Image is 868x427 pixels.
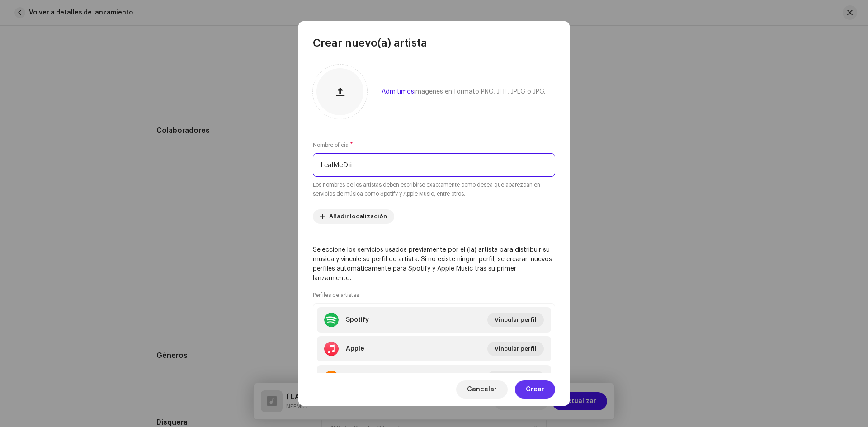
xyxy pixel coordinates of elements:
button: Cancelar [456,380,508,399]
button: Vincular perfil [487,371,544,385]
button: Vincular perfil [487,313,544,327]
p: Seleccione los servicios usados previamente por el (la) artista para distribuir su música y vincu... [313,245,555,283]
small: Nombre oficial [313,141,350,150]
button: Vincular perfil [487,342,544,356]
span: Cancelar [467,380,497,399]
div: Apple [346,345,364,352]
span: Añadir localización [329,207,387,225]
button: Añadir localización [313,209,394,224]
span: Vincular perfil [495,340,537,358]
span: Crear [526,380,544,399]
button: Crear [515,380,555,399]
div: Spotify [346,316,369,324]
div: Admitimos [382,88,545,95]
small: Los nombres de los artistas deben escribirse exactamente como desea que aparezcan en servicios de... [313,180,555,198]
span: imágenes en formato PNG, JFIF, JPEG o JPG. [414,89,545,95]
small: Perfiles de artistas [313,291,359,300]
input: Nombre oficial [313,153,555,177]
span: Vincular perfil [495,311,537,329]
span: Crear nuevo(a) artista [313,36,427,50]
